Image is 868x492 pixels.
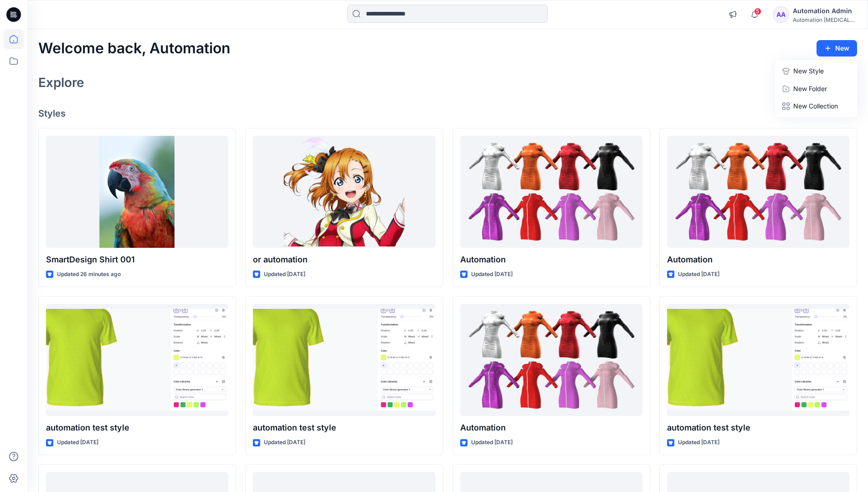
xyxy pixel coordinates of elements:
p: New Folder [793,84,827,93]
p: or automation [253,253,435,266]
p: Updated 26 minutes ago [57,270,121,279]
span: 5 [754,8,761,15]
p: Automation [667,253,849,266]
a: automation test style [253,304,435,416]
p: Updated [DATE] [264,270,305,279]
div: Automation Admin [793,5,857,16]
p: SmartDesign Shirt 001 [46,253,228,266]
a: Automation [667,136,849,248]
h2: Explore [38,75,84,90]
p: New Collection [793,101,838,112]
p: Updated [DATE] [678,438,719,447]
button: New [817,40,857,56]
p: automation test style [253,421,435,434]
a: Automation [460,136,642,248]
p: New Style [793,66,824,77]
p: Updated [DATE] [57,438,98,447]
h4: Styles [38,108,857,119]
div: Automation [MEDICAL_DATA]... [793,16,857,23]
a: New Style [777,62,855,80]
div: AA [773,6,789,23]
p: Automation [460,421,642,434]
p: Automation [460,253,642,266]
p: Updated [DATE] [471,438,513,447]
p: Updated [DATE] [264,438,305,447]
p: automation test style [667,421,849,434]
p: Updated [DATE] [471,270,513,279]
p: Updated [DATE] [678,270,719,279]
a: automation test style [46,304,228,416]
a: Automation [460,304,642,416]
a: automation test style [667,304,849,416]
a: SmartDesign Shirt 001 [46,136,228,248]
p: automation test style [46,421,228,434]
h2: Welcome back, Automation [38,40,231,57]
a: or automation [253,136,435,248]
